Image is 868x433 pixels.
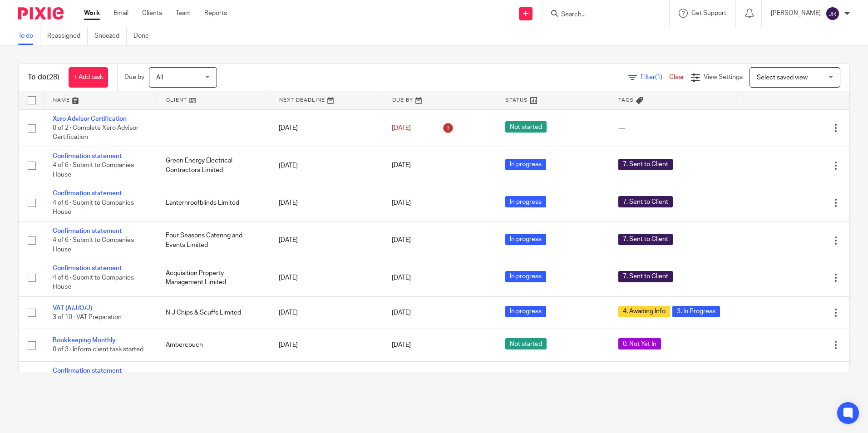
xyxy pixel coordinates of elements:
td: Acquisition Property Management Limited [157,259,270,296]
span: Tags [618,98,634,103]
a: Confirmation statement [53,265,122,271]
input: Search [560,11,642,19]
a: + Add task [69,67,108,88]
span: 7. Sent to Client [618,159,673,170]
p: [PERSON_NAME] [771,9,821,18]
span: 4 of 6 · Submit to Companies House [53,237,134,253]
p: Due by [124,73,144,82]
td: Four Seasons Catering and Events Limited [157,221,270,259]
td: [DATE] [270,259,383,296]
span: 7. Sent to Client [618,271,673,282]
span: In progress [505,271,546,282]
a: VAT (A/J/O/J) [53,305,92,311]
td: [DATE] [270,221,383,259]
td: [DATE] [270,184,383,221]
a: Reports [204,9,227,18]
img: Pixie [18,7,64,20]
td: [DATE] [270,296,383,329]
a: Done [133,27,156,45]
a: Email [113,9,128,18]
a: Clear [669,74,684,80]
span: [DATE] [392,342,411,348]
span: 4. Awaiting Info [618,306,670,317]
a: Work [84,9,100,18]
span: In progress [505,159,546,170]
span: (1) [655,74,662,80]
img: svg%3E [825,6,840,21]
td: [DATE] [270,361,383,399]
span: All [156,74,163,81]
span: [DATE] [392,310,411,316]
span: Not started [505,121,547,133]
td: Ambercouch [157,329,270,361]
span: Select saved view [757,74,808,81]
a: Reassigned [47,27,88,45]
td: N J Chips & Scuffs Limited [157,296,270,329]
a: Xero Advisor Certification [53,116,127,122]
span: 0 of 3 · Inform client task started [53,347,143,353]
a: Clients [142,9,162,18]
span: Get Support [691,10,726,16]
span: [DATE] [392,162,411,169]
span: 0. Not Yet In [618,338,661,349]
span: 3. In Progress [672,306,720,317]
span: 4 of 6 · Submit to Companies House [53,275,134,290]
span: [DATE] [392,200,411,206]
td: Lanternroofblinds Limited [157,184,270,221]
td: [DATE] [270,147,383,184]
span: 3 of 10 · VAT Preparation [53,314,122,320]
a: Bookkeeping Monthly [53,337,116,344]
td: Stepping Stones Playgroup C.I.C. [157,361,270,399]
a: Confirmation statement [53,228,122,234]
span: 7. Sent to Client [618,196,673,207]
span: 4 of 6 · Submit to Companies House [53,162,134,178]
span: 0 of 2 · Complete Xero Advisor Certification [53,125,138,141]
a: Confirmation statement [53,153,122,159]
span: In progress [505,196,546,207]
span: [DATE] [392,275,411,281]
span: [DATE] [392,237,411,244]
span: Filter [641,74,669,80]
span: View Settings [704,74,743,80]
a: Confirmation statement [53,368,122,374]
div: --- [618,123,727,133]
span: 4 of 6 · Submit to Companies House [53,200,134,216]
h1: To do [28,73,59,82]
td: Green Energy Electrical Contractors Limited [157,147,270,184]
span: 7. Sent to Client [618,234,673,245]
span: In progress [505,234,546,245]
span: (28) [47,74,59,81]
a: Team [176,9,191,18]
span: In progress [505,306,546,317]
a: To do [18,27,40,45]
span: Not started [505,338,547,349]
a: Confirmation statement [53,190,122,197]
span: [DATE] [392,125,411,131]
td: [DATE] [270,109,383,147]
a: Snoozed [94,27,127,45]
td: [DATE] [270,329,383,361]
